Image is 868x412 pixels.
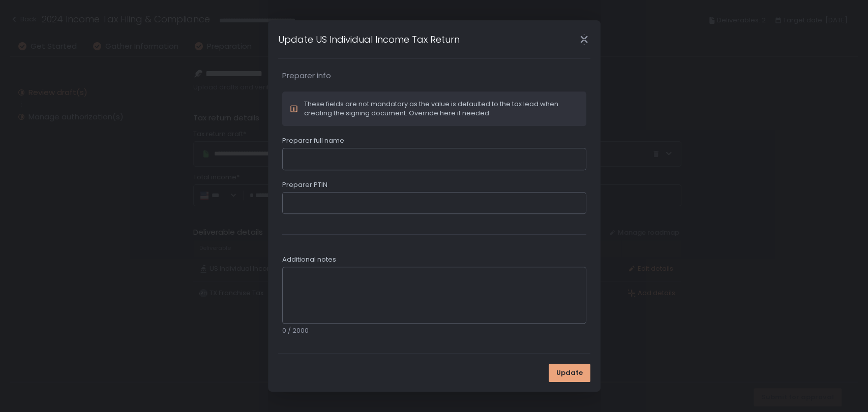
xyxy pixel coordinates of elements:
[304,100,579,118] div: These fields are not mandatory as the value is defaulted to the tax lead when creating the signin...
[282,70,586,82] span: Preparer info
[282,180,327,189] span: Preparer PTIN
[282,326,586,335] div: 0 / 2000
[568,34,601,45] div: Close
[278,33,460,46] h1: Update US Individual Income Tax Return
[549,364,590,382] button: Update
[282,136,344,145] span: Preparer full name
[556,368,583,377] span: Update
[282,255,336,264] span: Additional notes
